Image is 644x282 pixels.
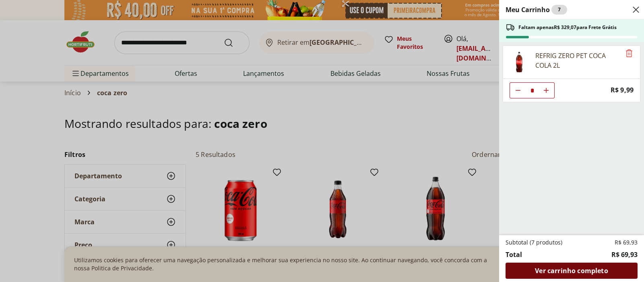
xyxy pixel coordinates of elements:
div: REFRIG ZERO PET COCA COLA 2L [535,51,621,70]
span: Ver carrinho completo [535,267,608,274]
button: Diminuir Quantidade [510,82,526,98]
button: Remove [624,49,634,58]
span: R$ 69,93 [615,238,638,246]
span: Total [506,250,522,259]
span: Subtotal (7 produtos) [506,238,562,246]
span: R$ 9,99 [611,85,634,96]
img: Principal [508,51,530,73]
button: Aumentar Quantidade [538,82,554,98]
a: Ver carrinho completo [506,263,638,279]
span: Faltam apenas R$ 329,07 para Frete Grátis [518,24,617,31]
div: 7 [551,5,567,15]
span: R$ 69,93 [611,250,638,259]
h2: Meu Carrinho [506,5,567,15]
input: Quantidade Atual [526,83,538,98]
